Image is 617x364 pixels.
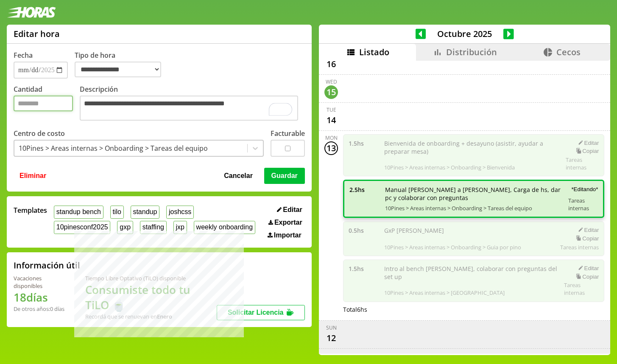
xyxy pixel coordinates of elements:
[117,221,133,234] button: gxp
[85,282,217,313] h1: Consumiste todo tu TiLO 🍵
[14,305,65,313] div: De otros años: 0 días
[556,46,581,58] span: Cecos
[166,206,194,219] button: joshcss
[359,46,389,58] span: Listado
[85,274,217,282] div: Tiempo Libre Optativo (TiLO) disponible
[327,352,336,359] div: Sat
[324,85,338,99] div: 15
[426,28,503,40] span: Octubre 2025
[14,85,80,123] label: Cantidad
[14,51,33,60] label: Fecha
[85,313,217,320] div: Recordá que se renuevan en
[326,324,337,331] div: Sun
[326,78,337,85] div: Wed
[264,168,305,184] button: Guardar
[54,221,110,234] button: 10pinesconf2025
[271,129,305,138] label: Facturable
[14,96,73,111] input: Cantidad
[157,313,172,320] b: Enero
[7,7,56,18] img: logotipo
[266,218,305,227] button: Exportar
[80,85,305,123] label: Descripción
[274,206,305,214] button: Editar
[324,141,338,155] div: 13
[173,221,187,234] button: jxp
[327,106,336,113] div: Tue
[140,221,167,234] button: staffing
[228,309,284,316] span: Solicitar Licencia
[14,206,47,215] span: Templates
[19,144,208,153] div: 10Pines > Areas internas > Onboarding > Tareas del equipo
[325,134,338,141] div: Mon
[283,206,302,214] span: Editar
[194,221,255,234] button: weekly onboarding
[75,62,161,77] select: Tipo de hora
[343,305,604,313] div: Total 6 hs
[54,206,103,219] button: standup bench
[131,206,160,219] button: standup
[274,219,302,226] span: Exportar
[274,231,302,239] span: Importar
[17,168,49,184] button: Eliminar
[14,290,65,305] h1: 18 días
[324,113,338,127] div: 14
[446,46,497,58] span: Distribución
[75,51,168,79] label: Tipo de hora
[14,260,80,271] h2: Información útil
[324,331,338,345] div: 12
[324,57,338,71] div: 16
[14,28,60,40] h1: Editar hora
[221,168,255,184] button: Cancelar
[80,96,298,121] textarea: To enrich screen reader interactions, please activate Accessibility in Grammarly extension settings
[14,274,65,290] div: Vacaciones disponibles
[319,61,610,354] div: scrollable content
[110,206,124,219] button: tilo
[217,305,305,320] button: Solicitar Licencia
[14,129,65,138] label: Centro de costo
